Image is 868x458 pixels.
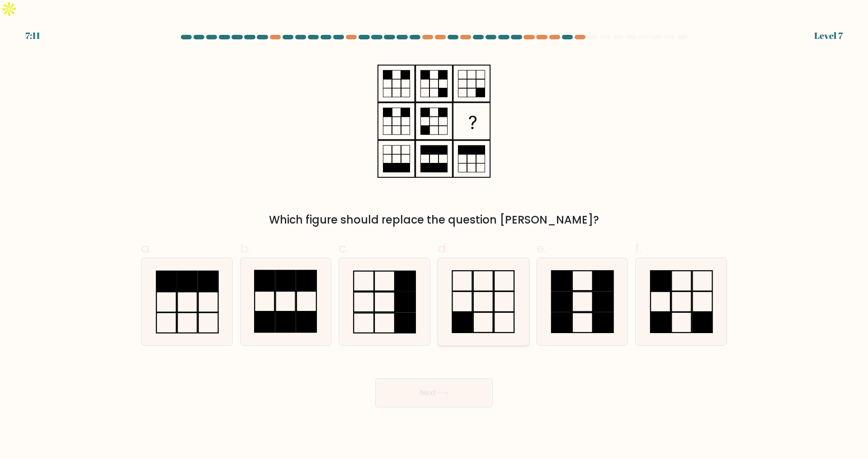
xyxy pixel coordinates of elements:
[814,29,843,43] div: Level 7
[339,239,349,257] span: c.
[375,378,493,407] button: Next
[25,29,40,43] div: 7:11
[240,239,251,257] span: b.
[141,239,152,257] span: a.
[537,239,547,257] span: e.
[438,239,448,257] span: d.
[635,239,642,257] span: f.
[146,212,722,228] div: Which figure should replace the question [PERSON_NAME]?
